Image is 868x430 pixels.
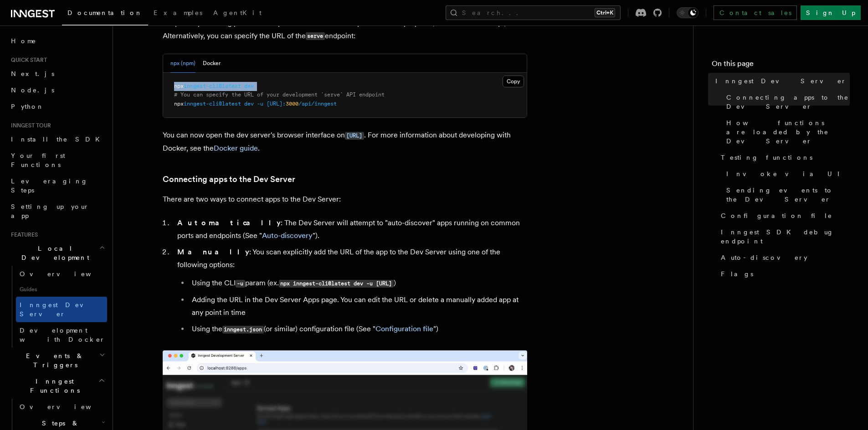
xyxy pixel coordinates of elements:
[11,136,105,143] span: Install the SDK
[184,101,241,107] span: inngest-cli@latest
[726,169,847,178] span: Invoke via UI
[726,93,850,111] span: Connecting apps to the Dev Server
[20,270,113,278] span: Overview
[11,203,89,219] span: Setting up your app
[721,211,832,220] span: Configuration file
[267,101,286,107] span: [URL]:
[345,132,364,140] code: [URL]
[714,5,797,20] a: Contact sales
[375,324,433,333] a: Configuration file
[721,253,807,262] span: Auto-discovery
[7,122,51,129] span: Inngest tour
[723,182,850,207] a: Sending events to the Dev Server
[717,266,850,282] a: Flags
[177,248,249,256] strong: Manually
[345,131,364,139] a: [URL]
[7,56,47,64] span: Quick start
[7,373,107,399] button: Inngest Functions
[723,115,850,149] a: How functions are loaded by the Dev Server
[11,70,54,77] span: Next.js
[712,73,850,89] a: Inngest Dev Server
[7,147,107,173] a: Your first Functions
[20,327,105,343] span: Development with Docker
[298,101,337,107] span: /api/inngest
[286,101,298,107] span: 3000
[717,224,850,249] a: Inngest SDK debug endpoint
[451,19,502,27] a: Auto-discovery
[262,231,313,240] a: Auto-discovery
[7,98,107,115] a: Python
[7,198,107,224] a: Setting up your app
[717,149,850,166] a: Testing functions
[503,76,524,87] button: Copy
[163,193,527,206] p: There are two ways to connect apps to the Dev Server:
[717,249,850,266] a: Auto-discovery
[7,244,99,262] span: Local Development
[721,153,812,162] span: Testing functions
[213,9,262,16] span: AgentKit
[446,5,621,20] button: Search...Ctrl+K
[677,7,699,18] button: Toggle dark mode
[154,9,202,16] span: Examples
[715,76,847,86] span: Inngest Dev Server
[7,231,38,238] span: Features
[244,83,254,89] span: dev
[306,32,325,40] code: serve
[7,351,99,369] span: Events & Triggers
[16,297,107,322] a: Inngest Dev Server
[11,177,88,194] span: Leveraging Steps
[236,280,245,288] code: -u
[7,33,107,49] a: Home
[203,54,221,73] button: Docker
[175,246,527,336] li: : You scan explicitly add the URL of the app to the Dev Server using one of the following options:
[721,269,753,278] span: Flags
[189,323,527,336] li: Using the (or similar) configuration file (See " ")
[148,3,208,25] a: Examples
[222,326,264,334] code: inngest.json
[20,403,113,410] span: Overview
[170,54,195,73] button: npx (npm)
[723,166,850,182] a: Invoke via UI
[67,9,143,16] span: Documentation
[16,266,107,282] a: Overview
[189,277,527,290] li: Using the CLI param (ex. )
[174,91,385,98] span: # You can specify the URL of your development `serve` API endpoint
[257,101,263,107] span: -u
[174,83,184,89] span: npx
[7,240,107,266] button: Local Development
[595,8,615,17] kbd: Ctrl+K
[7,82,107,98] a: Node.js
[721,228,850,246] span: Inngest SDK debug endpoint
[7,348,107,373] button: Events & Triggers
[7,266,107,348] div: Local Development
[244,101,254,107] span: dev
[717,207,850,224] a: Configuration file
[801,5,861,20] a: Sign Up
[214,144,258,152] a: Docker guide
[11,103,44,110] span: Python
[20,301,98,318] span: Inngest Dev Server
[7,173,107,198] a: Leveraging Steps
[16,399,107,415] a: Overview
[177,218,281,227] strong: Automatically
[11,152,65,168] span: Your first Functions
[723,89,850,115] a: Connecting apps to the Dev Server
[279,280,394,288] code: npx inngest-cli@latest dev -u [URL]
[208,3,267,25] a: AgentKit
[62,3,148,25] a: Documentation
[712,58,850,73] h4: On this page
[184,83,241,89] span: inngest-cli@latest
[175,217,527,242] li: : The Dev Server will attempt to "auto-discover" apps running on common ports and endpoints (See ...
[726,186,850,204] span: Sending events to the Dev Server
[726,118,850,146] span: How functions are loaded by the Dev Server
[11,36,36,46] span: Home
[174,101,184,107] span: npx
[11,86,54,94] span: Node.js
[7,66,107,82] a: Next.js
[7,377,98,395] span: Inngest Functions
[163,129,527,155] p: You can now open the dev server's browser interface on . For more information about developing wi...
[16,282,107,297] span: Guides
[189,293,527,319] li: Adding the URL in the Dev Server Apps page. You can edit the URL or delete a manually added app a...
[16,322,107,348] a: Development with Docker
[163,173,295,186] a: Connecting apps to the Dev Server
